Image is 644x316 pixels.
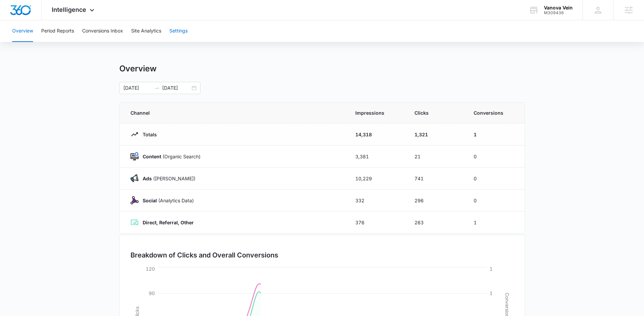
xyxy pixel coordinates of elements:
[146,266,155,272] tspan: 120
[162,84,190,92] input: End date
[154,85,160,91] span: to
[169,20,188,42] button: Settings
[139,153,200,160] p: (Organic Search)
[130,250,278,260] h3: Breakdown of Clicks and Overall Conversions
[544,10,573,15] div: account id
[143,154,161,159] strong: Content
[52,6,86,13] span: Intelligence
[82,20,123,42] button: Conversions Inbox
[406,123,466,145] td: 1,321
[143,198,157,203] strong: Social
[139,131,157,138] p: Totals
[143,176,152,181] strong: Ads
[347,211,406,233] td: 376
[347,189,406,211] td: 332
[119,64,157,74] h1: Overview
[466,211,525,233] td: 1
[154,85,160,91] span: swap-right
[406,145,466,167] td: 21
[347,167,406,189] td: 10,229
[123,84,151,92] input: Start date
[12,20,33,42] button: Overview
[466,123,525,145] td: 1
[130,152,139,160] img: Content
[149,290,155,296] tspan: 90
[131,20,161,42] button: Site Analytics
[143,220,194,225] strong: Direct, Referral, Other
[466,167,525,189] td: 0
[355,109,398,116] span: Impressions
[41,20,74,42] button: Period Reports
[406,189,466,211] td: 296
[466,145,525,167] td: 0
[406,211,466,233] td: 263
[347,123,406,145] td: 14,318
[139,197,194,204] p: (Analytics Data)
[466,189,525,211] td: 0
[544,5,573,10] div: account name
[347,145,406,167] td: 3,381
[130,174,139,182] img: Ads
[490,266,493,272] tspan: 1
[406,167,466,189] td: 741
[490,290,493,296] tspan: 1
[414,109,457,116] span: Clicks
[130,109,339,116] span: Channel
[130,196,139,204] img: Social
[474,109,514,116] span: Conversions
[139,175,195,182] p: ([PERSON_NAME])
